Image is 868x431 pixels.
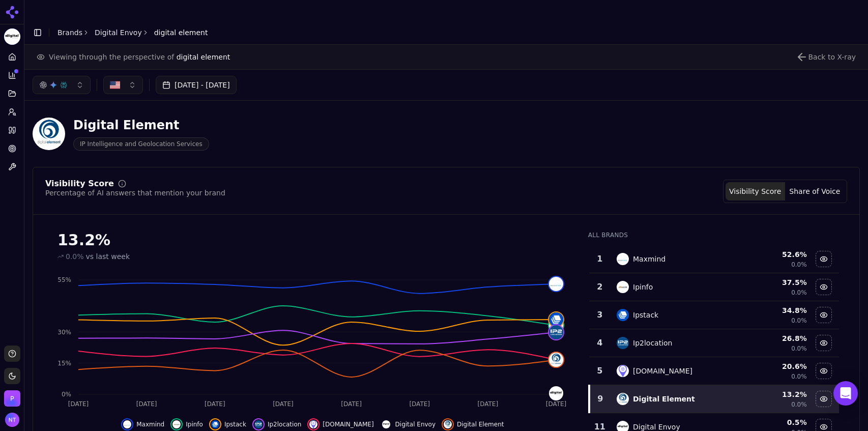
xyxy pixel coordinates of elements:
[589,357,839,385] tr: 5ipgeolocation.io[DOMAIN_NAME]20.6%0.0%Hide ipgeolocation.io data
[478,400,499,408] tspan: [DATE]
[4,390,20,407] img: Perrill
[549,277,563,291] img: maxmind
[589,273,839,301] tr: 2ipinfoIpinfo37.5%0.0%Hide ipinfo data
[409,400,430,408] tspan: [DATE]
[633,366,692,376] div: [DOMAIN_NAME]
[589,385,839,413] tr: 9digital elementDigital Element13.2%0.0%Hide digital element data
[593,281,606,293] div: 2
[382,420,390,428] img: digital envoy
[742,361,807,371] div: 20.6 %
[742,277,807,288] div: 37.5 %
[177,53,230,61] span: digital element
[617,281,629,293] img: ipinfo
[833,381,858,406] div: Open Intercom Messenger
[205,400,225,408] tspan: [DATE]
[791,289,807,297] span: 0.0%
[726,182,785,200] button: Visibility Score
[121,418,164,430] button: Hide maxmind data
[816,307,832,323] button: Hide ipstack data
[45,180,114,188] div: Visibility Score
[444,420,452,428] img: digital element
[617,337,629,349] img: ip2location
[341,400,362,408] tspan: [DATE]
[73,137,209,151] span: IP Intelligence and Geolocation Services
[86,251,130,262] span: vs last week
[549,312,563,327] img: ipstack
[588,231,839,239] div: All Brands
[57,28,82,37] a: Brands
[73,117,209,133] div: Digital Element
[66,251,84,262] span: 0.0%
[95,27,142,38] a: Digital Envoy
[62,391,71,398] tspan: 0%
[45,188,225,198] div: Percentage of AI answers that mention your brand
[4,390,20,407] button: Open organization switcher
[154,27,208,38] span: digital element
[273,400,294,408] tspan: [DATE]
[791,372,807,381] span: 0.0%
[742,249,807,260] div: 52.6 %
[57,360,71,367] tspan: 15%
[323,420,373,428] span: [DOMAIN_NAME]
[617,309,629,321] img: ipstack
[254,420,263,428] img: ip2location
[136,420,164,428] span: Maxmind
[816,251,832,267] button: Hide maxmind data
[633,282,653,292] div: Ipinfo
[57,27,208,38] nav: breadcrumb
[791,261,807,269] span: 0.0%
[395,420,436,428] span: Digital Envoy
[268,420,301,428] span: Ip2location
[593,365,606,377] div: 5
[224,420,246,428] span: Ipstack
[211,420,219,428] img: ipstack
[791,400,807,409] span: 0.0%
[549,386,563,400] img: digital envoy
[49,52,230,62] span: Viewing through the perspective of
[380,418,436,430] button: Hide digital envoy data
[170,418,203,430] button: Hide ipinfo data
[252,418,301,430] button: Hide ip2location data
[186,420,203,428] span: Ipinfo
[742,417,807,427] div: 0.5 %
[5,413,19,427] button: Open user button
[742,305,807,315] div: 34.8 %
[742,389,807,399] div: 13.2 %
[549,353,563,367] img: digital element
[785,182,845,200] button: Share of Voice
[617,365,629,377] img: ipgeolocation.io
[57,276,71,283] tspan: 55%
[633,338,672,348] div: Ip2location
[156,76,237,94] button: [DATE] - [DATE]
[33,118,65,150] img: digital element
[617,253,629,265] img: maxmind
[123,420,131,428] img: maxmind
[633,394,695,404] div: Digital Element
[589,245,839,273] tr: 1maxmindMaxmind52.6%0.0%Hide maxmind data
[589,329,839,357] tr: 4ip2locationIp2location26.8%0.0%Hide ip2location data
[57,329,71,336] tspan: 30%
[546,400,567,408] tspan: [DATE]
[617,393,629,405] img: digital element
[816,363,832,379] button: Hide ipgeolocation.io data
[442,418,504,430] button: Hide digital element data
[589,301,839,329] tr: 3ipstackIpstack34.8%0.0%Hide ipstack data
[4,28,20,45] button: Current brand: Digital Envoy
[593,253,606,265] div: 1
[136,400,157,408] tspan: [DATE]
[5,413,19,427] img: Nate Tower
[816,279,832,295] button: Hide ipinfo data
[307,418,373,430] button: Hide ipgeolocation.io data
[593,337,606,349] div: 4
[68,400,89,408] tspan: [DATE]
[816,391,832,407] button: Hide digital element data
[791,344,807,353] span: 0.0%
[633,254,666,264] div: Maxmind
[4,28,20,45] img: Digital Envoy
[593,309,606,321] div: 3
[742,333,807,343] div: 26.8 %
[172,420,181,428] img: ipinfo
[549,325,563,339] img: ip2location
[791,317,807,325] span: 0.0%
[110,80,120,90] img: US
